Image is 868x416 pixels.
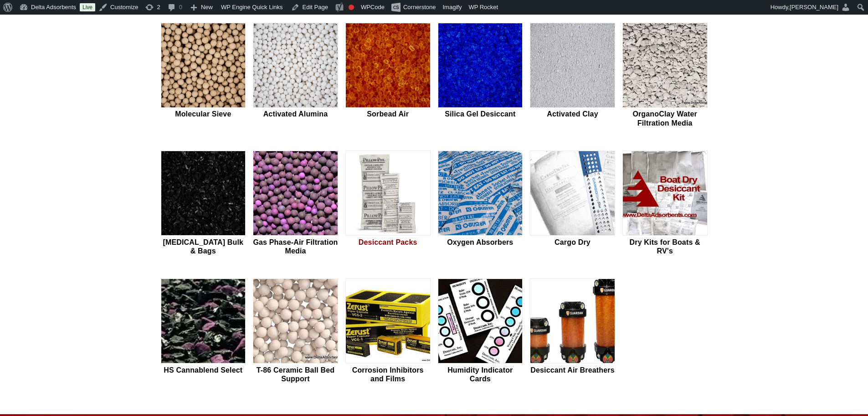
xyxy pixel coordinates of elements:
h2: Humidity Indicator Cards [438,366,523,383]
h2: Molecular Sieve [161,110,246,118]
h2: Corrosion Inhibitors and Films [345,366,431,383]
a: Molecular Sieve [161,23,246,129]
a: HS Cannablend Select [161,279,246,384]
h2: Sorbead Air [345,110,431,118]
a: Silica Gel Desiccant [438,23,523,129]
a: Cargo Dry [530,151,615,257]
a: OrganoClay Water Filtration Media [622,23,708,129]
a: Corrosion Inhibitors and Films [345,279,431,384]
a: Sorbead Air [345,23,431,129]
h2: Activated Alumina [253,110,338,118]
a: Desiccant Air Breathers [530,279,615,384]
h2: Desiccant Packs [345,238,431,247]
a: [MEDICAL_DATA] Bulk & Bags [161,151,246,257]
a: Activated Clay [530,23,615,129]
span: [PERSON_NAME] [790,4,838,11]
a: T-86 Ceramic Ball Bed Support [253,279,338,384]
h2: T-86 Ceramic Ball Bed Support [253,366,338,383]
h2: Desiccant Air Breathers [530,366,615,374]
h2: Activated Clay [530,110,615,118]
h2: Oxygen Absorbers [438,238,523,247]
a: Oxygen Absorbers [438,151,523,257]
a: Desiccant Packs [345,151,431,257]
div: Focus keyphrase not set [349,5,354,10]
a: Activated Alumina [253,23,338,129]
h2: Silica Gel Desiccant [438,110,523,118]
h2: OrganoClay Water Filtration Media [622,110,708,127]
a: Dry Kits for Boats & RV's [622,151,708,257]
a: Humidity Indicator Cards [438,279,523,384]
h2: Gas Phase-Air Filtration Media [253,238,338,255]
h2: Cargo Dry [530,238,615,247]
h2: Dry Kits for Boats & RV's [622,238,708,255]
a: Live [80,3,95,11]
h2: [MEDICAL_DATA] Bulk & Bags [161,238,246,255]
a: Gas Phase-Air Filtration Media [253,151,338,257]
h2: HS Cannablend Select [161,366,246,374]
